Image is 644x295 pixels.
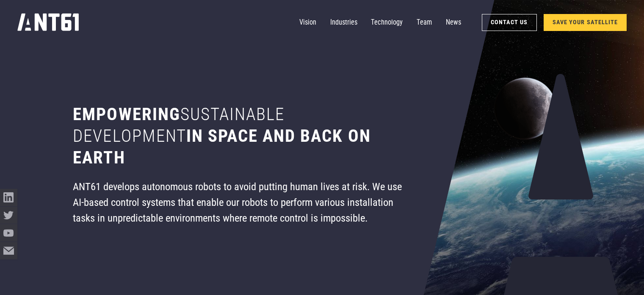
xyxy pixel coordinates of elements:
a: Technology [371,14,403,31]
h1: Empowering in space and back on earth [73,104,406,169]
a: Vision [299,14,316,31]
a: Industries [330,14,357,31]
a: home [17,11,79,34]
a: SAVE YOUR SATELLITE [544,14,627,31]
a: Contact Us [482,14,537,31]
div: ANT61 develops autonomous robots to avoid putting human lives at risk. We use AI-based control sy... [73,179,406,226]
a: Team [417,14,432,31]
a: News [446,14,461,31]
